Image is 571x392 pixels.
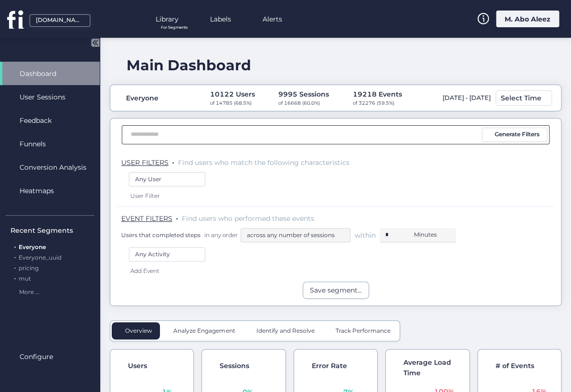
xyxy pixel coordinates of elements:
button: Generate Filters [473,129,547,143]
div: Save segment... [310,286,362,297]
nz-select-item: Minutes [414,229,450,243]
div: User Filter [127,193,166,202]
div: 9995 Sessions [284,90,334,101]
span: Find users who match the following characteristics [178,160,349,168]
span: Everyone [19,243,46,250]
span: Feedback [27,115,74,126]
div: M. Abo Aleez [496,11,559,27]
span: Configure [27,351,75,362]
span: . [14,273,16,282]
span: Users that completed steps [121,232,201,240]
span: Conversion Analysis [27,162,108,173]
span: mut [19,275,31,282]
span: Everyone_uuid [19,254,62,261]
span: Identify and Resolve [275,328,334,337]
span: Analyze Engagement [185,328,247,337]
div: of 14785 (68.5%) [208,101,253,109]
span: More ... [23,288,43,297]
div: 19218 Events [365,90,414,101]
nz-select-item: Any User [135,174,199,188]
nz-select-item: Any Activity [135,249,199,263]
span: USER FILTERS [121,160,169,168]
div: [DOMAIN_NAME] [42,16,90,25]
span: Heatmaps [27,185,76,196]
span: . [14,241,16,250]
div: Main Dashboard [143,57,267,75]
span: in any order [202,232,238,240]
nz-select-item: across any number of sessions [247,229,344,244]
div: Everyone [134,94,166,105]
span: Error Rate [322,362,357,372]
div: Select Time [494,94,539,105]
span: EVENT FILTERS [121,216,172,224]
span: within [355,232,376,241]
span: Funnels [27,139,68,149]
div: of 32276 (59.5%) [365,101,414,109]
span: Find users who performed these events [182,216,314,224]
span: # of Events [505,362,544,372]
span: Average Load Time [413,359,461,380]
div: 10122 Users [208,90,253,101]
span: Sessions [230,362,260,372]
span: . [14,262,16,272]
div: Generate Filters [495,131,539,141]
span: Dashboard [27,68,78,79]
span: Alerts [262,14,282,24]
span: Library [155,14,178,24]
span: Users [138,362,158,372]
span: . [14,252,16,261]
span: . [172,158,174,167]
span: . [176,214,178,223]
div: Recent Segments [11,225,94,236]
span: For Segments [160,24,187,31]
div: [DATE] - [DATE] [435,92,488,107]
div: of 16668 (60.0%) [284,101,334,109]
span: Overview [131,328,158,337]
span: Labels [210,14,231,24]
span: User Sessions [27,92,87,102]
div: Add Event [127,268,166,277]
span: pricing [19,264,39,272]
span: Track Performance [360,328,415,337]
